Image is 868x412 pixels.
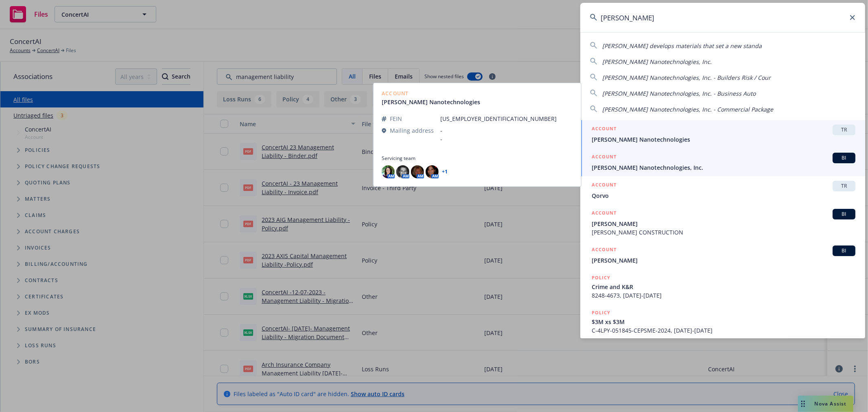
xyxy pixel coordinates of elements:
span: C-4LPY-051845-CEPSME-2024, [DATE]-[DATE] [592,326,855,335]
a: ACCOUNTTRQorvo [580,176,865,204]
span: [PERSON_NAME] Nanotechnologies [592,135,855,144]
span: [PERSON_NAME] Nanotechnologies, Inc. [602,58,712,66]
span: $3M xs $3M [592,318,855,326]
h5: ACCOUNT [592,209,617,219]
span: TR [836,126,852,134]
h5: POLICY [592,309,610,317]
span: [PERSON_NAME] Nanotechnologies, Inc. - Commercial Package [602,105,773,113]
span: [PERSON_NAME] [592,256,855,265]
h5: ACCOUNT [592,153,617,162]
span: BI [836,247,852,254]
span: [PERSON_NAME] Nanotechnologies, Inc. - Builders Risk / Cour [602,74,771,81]
span: [PERSON_NAME] develops materials that set a new standa [602,42,762,50]
span: Crime and K&R [592,283,855,291]
span: BI [836,154,852,162]
span: [PERSON_NAME] Nanotechnologies, Inc. - Business Auto [602,90,756,97]
h5: POLICY [592,274,610,282]
h5: ACCOUNT [592,125,617,134]
span: TR [836,182,852,190]
span: BI [836,210,852,218]
span: 8248-4673, [DATE]-[DATE] [592,291,855,300]
a: ACCOUNTTR[PERSON_NAME] Nanotechnologies [580,120,865,148]
span: Qorvo [592,191,855,200]
span: [PERSON_NAME] CONSTRUCTION [592,228,855,237]
span: [PERSON_NAME] [592,219,855,228]
span: [PERSON_NAME] Nanotechnologies, Inc. [592,163,855,172]
a: ACCOUNTBI[PERSON_NAME] [580,241,865,269]
h5: ACCOUNT [592,181,617,191]
a: POLICY$3M xs $3MC-4LPY-051845-CEPSME-2024, [DATE]-[DATE] [580,304,865,339]
input: Search... [580,3,865,32]
a: ACCOUNTBI[PERSON_NAME][PERSON_NAME] CONSTRUCTION [580,204,865,241]
a: POLICYCrime and K&R8248-4673, [DATE]-[DATE] [580,269,865,304]
a: ACCOUNTBI[PERSON_NAME] Nanotechnologies, Inc. [580,148,865,176]
h5: ACCOUNT [592,245,617,255]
